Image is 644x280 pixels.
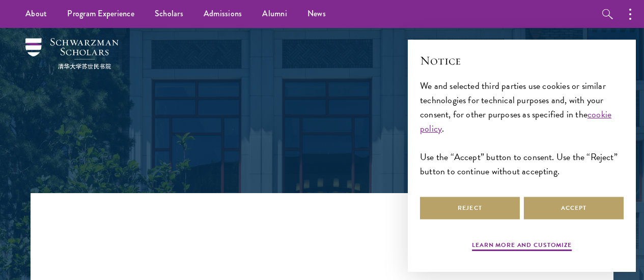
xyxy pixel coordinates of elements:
button: Learn more and customize [472,240,572,253]
button: Reject [420,197,520,220]
img: Schwarzman Scholars [25,38,119,69]
a: cookie policy [420,107,611,135]
h2: Notice [420,52,624,69]
div: We and selected third parties use cookies or similar technologies for technical purposes and, wit... [420,79,624,179]
button: Accept [524,197,624,220]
